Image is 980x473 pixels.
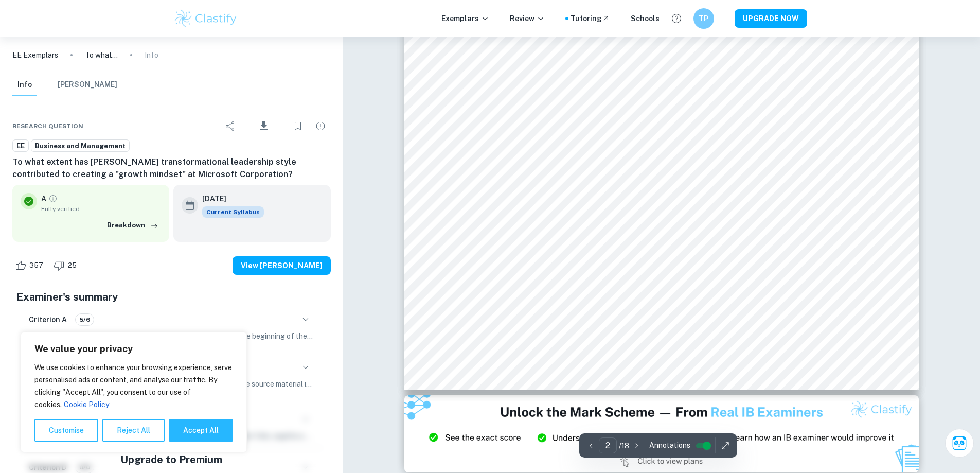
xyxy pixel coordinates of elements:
span: 5/6 [76,315,94,324]
p: A [41,193,46,204]
h5: Upgrade to Premium [120,452,222,467]
h6: Criterion A [29,314,67,325]
h6: [DATE] [202,193,256,204]
span: Current Syllabus [202,206,264,218]
span: 25 [62,260,82,271]
button: Accept All [169,419,233,442]
span: 357 [24,260,49,271]
img: Clastify logo [173,8,239,29]
h6: To what extent has [PERSON_NAME] transformational leadership style contributed to creating a "gro... [12,156,331,181]
div: Download [243,113,286,139]
button: [PERSON_NAME] [58,74,117,96]
div: This exemplar is based on the current syllabus. Feel free to refer to it for inspiration/ideas wh... [202,206,264,218]
div: We value your privacy [21,332,247,452]
div: Bookmark [288,116,308,136]
p: Review [510,13,545,24]
span: EE [13,141,28,151]
button: TP [693,8,714,29]
button: Ask Clai [945,429,974,458]
a: Tutoring [571,13,610,24]
span: Research question [12,121,83,131]
button: UPGRADE NOW [735,9,807,28]
button: Info [12,74,37,96]
p: The student has effectively outlined the topic of their study at the beginning of the essay, maki... [29,330,314,342]
img: Ad [404,395,919,472]
p: We use cookies to enhance your browsing experience, serve personalised ads or content, and analys... [34,361,233,411]
a: Grade fully verified [48,194,58,203]
button: Customise [34,419,98,442]
span: Fully verified [41,204,161,214]
p: Info [145,49,158,61]
span: Business and Management [31,141,129,151]
a: Business and Management [31,139,130,152]
a: Schools [631,13,660,24]
p: / 18 [619,440,629,451]
a: EE Exemplars [12,49,58,61]
button: View [PERSON_NAME] [233,256,331,275]
p: We value your privacy [34,343,233,355]
button: Breakdown [104,218,161,233]
a: Cookie Policy [63,400,110,409]
p: To what extent has [PERSON_NAME] transformational leadership style contributed to creating a "gro... [85,49,118,61]
a: EE [12,139,29,152]
div: Dislike [51,257,82,274]
div: Share [220,116,241,136]
div: Like [12,257,49,274]
div: Report issue [310,116,331,136]
h6: TP [698,13,709,24]
button: Reject All [102,419,165,442]
p: Exemplars [441,13,489,24]
span: Annotations [649,440,690,451]
button: Help and Feedback [668,10,685,27]
h5: Examiner's summary [16,289,327,305]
